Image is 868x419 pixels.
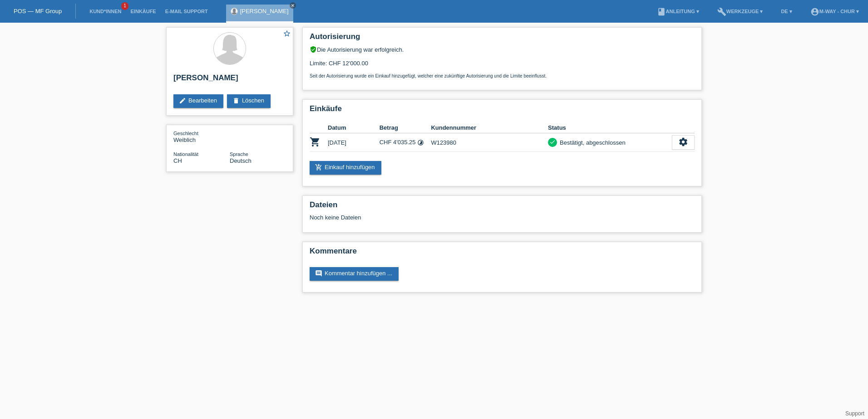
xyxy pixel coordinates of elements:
[310,200,695,214] h2: Dateien
[431,133,548,152] td: W123980
[557,138,626,147] div: Bestätigt, abgeschlossen
[240,8,289,15] a: [PERSON_NAME]
[310,53,695,78] div: Limite: CHF 12'000.00
[173,151,198,157] span: Nationalität
[173,130,230,143] div: Weiblich
[179,97,186,104] i: edit
[657,7,666,16] i: book
[310,214,587,221] div: Noch keine Dateien
[845,410,864,417] a: Support
[328,133,380,152] td: [DATE]
[290,2,296,9] a: close
[315,270,322,277] i: comment
[310,247,695,260] h2: Kommentare
[328,122,380,133] th: Datum
[310,46,317,53] i: verified_user
[310,136,321,147] i: POSP00026170
[310,46,695,53] div: Die Autorisierung war erfolgreich.
[776,9,796,14] a: DE ▾
[121,2,128,10] span: 1
[713,9,768,14] a: buildWerkzeuge ▾
[173,94,223,108] a: editBearbeiten
[232,97,240,104] i: delete
[417,139,424,146] i: 24 Raten
[652,9,704,14] a: bookAnleitung ▾
[230,157,252,164] span: Deutsch
[173,131,198,136] span: Geschlecht
[173,73,286,87] h2: [PERSON_NAME]
[310,73,695,78] p: Seit der Autorisierung wurde ein Einkauf hinzugefügt, welcher eine zukünftige Autorisierung und d...
[173,157,182,164] span: Schweiz
[678,137,688,147] i: settings
[717,7,726,16] i: build
[283,29,291,39] a: star_border
[310,32,695,46] h2: Autorisierung
[380,133,431,152] td: CHF 4'035.25
[549,139,556,145] i: check
[380,122,431,133] th: Betrag
[810,7,819,16] i: account_circle
[283,29,291,38] i: star_border
[85,9,126,14] a: Kund*innen
[126,9,160,14] a: Einkäufe
[310,267,399,281] a: commentKommentar hinzufügen ...
[548,122,672,133] th: Status
[227,94,271,108] a: deleteLöschen
[14,8,62,15] a: POS — MF Group
[806,9,863,14] a: account_circlem-way - Chur ▾
[161,9,212,14] a: E-Mail Support
[310,104,695,118] h2: Einkäufe
[291,3,295,8] i: close
[310,161,381,175] a: add_shopping_cartEinkauf hinzufügen
[315,164,322,171] i: add_shopping_cart
[230,151,248,157] span: Sprache
[431,122,548,133] th: Kundennummer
